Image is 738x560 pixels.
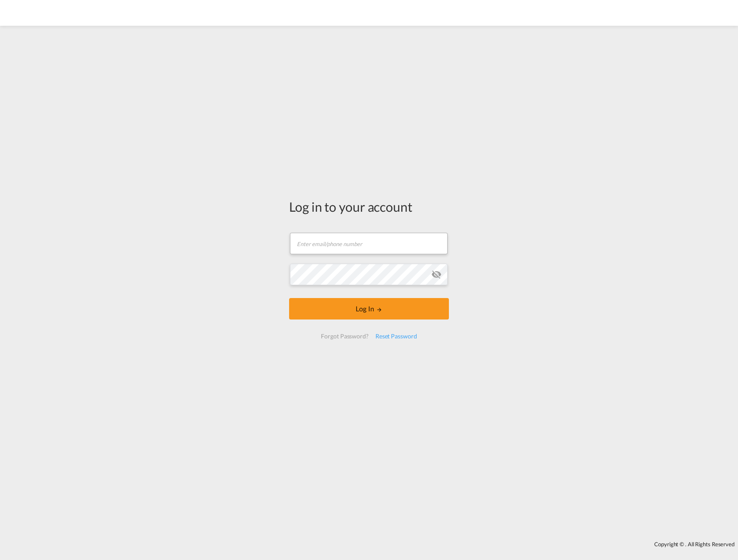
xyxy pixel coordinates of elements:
div: Log in to your account [289,198,449,216]
div: Forgot Password? [317,329,372,344]
md-icon: icon-eye-off [431,269,442,280]
input: Enter email/phone number [290,233,448,254]
button: LOGIN [289,298,449,320]
div: Reset Password [372,329,421,344]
